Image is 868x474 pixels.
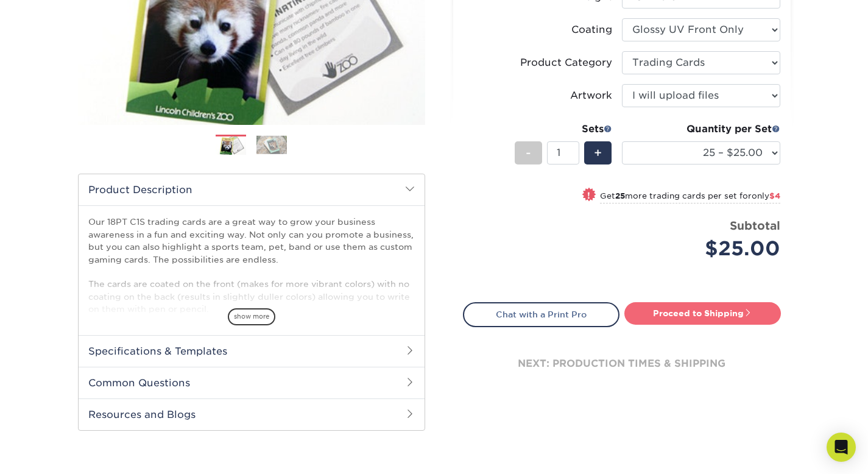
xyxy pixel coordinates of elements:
p: Our 18PT C1S trading cards are a great way to grow your business awareness in a fun and exciting ... [88,216,415,315]
div: $25.00 [631,234,780,263]
h2: Common Questions [79,367,425,398]
a: Proceed to Shipping [624,302,781,324]
span: show more [228,308,275,325]
span: ! [587,189,590,202]
a: Chat with a Print Pro [463,302,619,327]
div: Sets [515,122,612,136]
span: - [526,144,531,162]
div: Product Category [520,55,612,70]
span: only [752,191,780,200]
img: Trading Cards 01 [216,135,246,157]
span: $4 [769,191,780,200]
h2: Specifications & Templates [79,335,425,367]
div: Quantity per Set [622,122,780,136]
strong: 25 [615,191,625,200]
h2: Product Description [79,174,425,205]
small: Get more trading cards per set for [600,191,780,203]
div: Open Intercom Messenger [827,433,856,462]
span: + [594,144,602,162]
div: Artwork [570,88,612,103]
div: Coating [571,23,612,37]
h2: Resources and Blogs [79,398,425,430]
div: next: production times & shipping [463,327,781,400]
img: Trading Cards 02 [256,135,287,154]
strong: Subtotal [730,219,780,232]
